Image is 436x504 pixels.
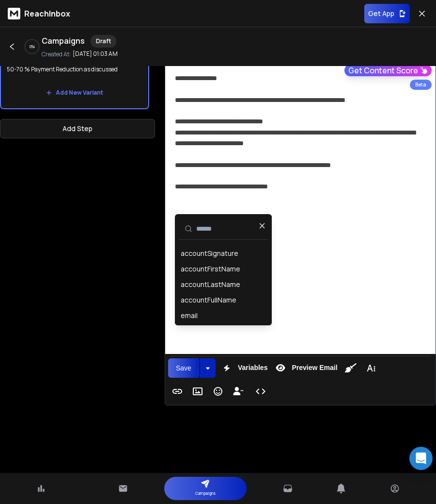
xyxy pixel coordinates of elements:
[364,4,410,23] button: Get App
[236,364,270,372] span: Variables
[410,80,432,90] div: Beta
[362,358,380,378] button: More Text
[91,35,116,48] div: Draft
[409,447,433,470] div: Open Intercom Messenger
[218,358,270,378] button: Variables
[344,65,432,76] button: Get Content Score
[168,382,187,401] button: Insert Link (⌘K)
[181,280,240,289] div: accountLastName
[195,488,216,498] p: Campaigns
[7,56,142,83] p: 50-70 % Payment Reduction as discussed
[181,295,236,305] div: accountFullName
[188,382,207,401] button: Insert Image (⌘P)
[181,249,238,258] div: accountSignature
[42,35,85,48] h1: Campaigns
[38,83,111,102] button: Add New Variant
[271,358,339,378] button: Preview Email
[181,311,198,320] div: email
[24,8,70,19] p: ReachInbox
[30,44,35,50] p: 0 %
[209,382,227,401] button: Emoticons
[290,364,339,372] span: Preview Email
[181,264,240,274] div: accountFirstName
[73,50,118,58] p: [DATE] 01:03 AM
[42,50,71,58] p: Created At:
[168,358,199,378] button: Save
[251,382,270,401] button: Code View
[342,358,360,378] button: Clean HTML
